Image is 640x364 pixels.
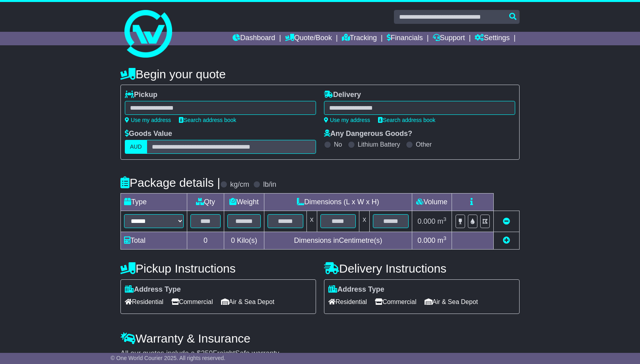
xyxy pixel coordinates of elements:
[433,32,465,45] a: Support
[264,194,412,211] td: Dimensions (L x W x H)
[125,130,172,138] label: Goods Value
[120,262,316,275] h4: Pickup Instructions
[224,232,264,249] td: Kilo(s)
[416,141,432,148] label: Other
[187,232,224,249] td: 0
[306,211,317,232] td: x
[425,296,478,308] span: Air & Sea Depot
[358,141,400,148] label: Lithium Battery
[120,349,520,358] div: All our quotes include a $ FreightSafe warranty.
[171,296,213,308] span: Commercial
[328,285,384,294] label: Address Type
[417,236,435,244] span: 0.000
[324,262,520,275] h4: Delivery Instructions
[417,217,435,225] span: 0.000
[375,296,416,308] span: Commercial
[324,117,370,123] a: Use my address
[443,216,446,222] sup: 3
[503,236,510,244] a: Add new item
[359,211,370,232] td: x
[443,235,446,241] sup: 3
[264,232,412,249] td: Dimensions in Centimetre(s)
[179,117,236,123] a: Search address book
[503,217,510,225] a: Remove this item
[125,117,171,123] a: Use my address
[233,32,275,45] a: Dashboard
[437,236,446,244] span: m
[437,217,446,225] span: m
[231,236,235,244] span: 0
[125,91,157,99] label: Pickup
[120,332,520,345] h4: Warranty & Insurance
[120,68,520,81] h4: Begin your quote
[201,349,213,357] span: 250
[221,296,275,308] span: Air & Sea Depot
[324,130,412,138] label: Any Dangerous Goods?
[387,32,423,45] a: Financials
[328,296,367,308] span: Residential
[475,32,510,45] a: Settings
[285,32,332,45] a: Quote/Book
[125,140,147,154] label: AUD
[125,285,181,294] label: Address Type
[334,141,342,148] label: No
[121,194,187,211] td: Type
[263,180,276,189] label: lb/in
[120,176,220,189] h4: Package details |
[224,194,264,211] td: Weight
[111,355,225,361] span: © One World Courier 2025. All rights reserved.
[121,232,187,249] td: Total
[378,117,435,123] a: Search address book
[412,194,452,211] td: Volume
[342,32,377,45] a: Tracking
[125,296,163,308] span: Residential
[187,194,224,211] td: Qty
[230,180,249,189] label: kg/cm
[324,91,361,99] label: Delivery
